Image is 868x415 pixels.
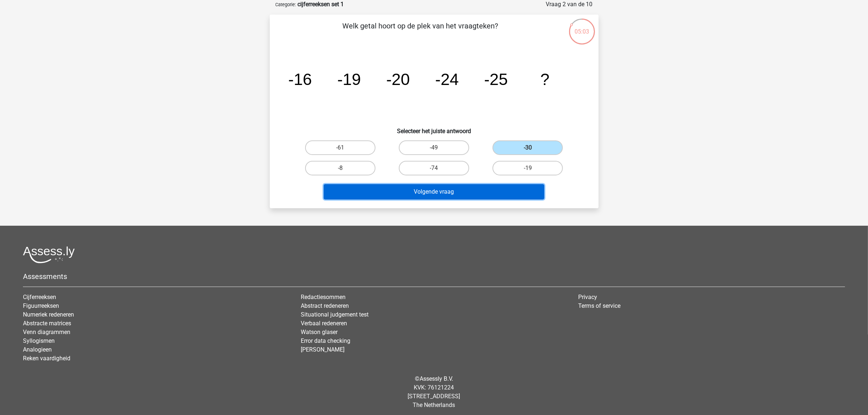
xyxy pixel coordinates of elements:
tspan: -16 [288,70,312,88]
a: Abstracte matrices [23,320,71,327]
img: Assessly logo [23,246,75,263]
a: Cijferreeksen [23,294,56,300]
label: -61 [305,140,375,155]
h5: Assessments [23,272,845,281]
tspan: -24 [435,70,459,88]
button: Volgende vraag [324,184,544,199]
label: -19 [493,161,563,175]
a: Syllogismen [23,337,55,344]
a: Redactiesommen [301,294,346,300]
a: Abstract redeneren [301,302,349,309]
a: Watson glaser [301,329,338,336]
tspan: -25 [484,70,508,88]
tspan: -19 [337,70,361,88]
label: -8 [305,161,375,175]
a: Numeriek redeneren [23,311,74,318]
a: Venn diagrammen [23,329,70,336]
p: Welk getal hoort op de plek van het vraagteken? [281,20,560,42]
small: Categorie: [276,2,296,7]
a: Analogieen [23,346,52,353]
label: -74 [399,161,469,175]
tspan: ? [540,70,549,88]
strong: cijferreeksen set 1 [298,1,344,8]
a: Error data checking [301,337,350,344]
div: 05:03 [568,18,596,36]
a: Terms of service [578,302,620,309]
a: Reken vaardigheid [23,355,70,362]
a: Figuurreeksen [23,302,59,309]
tspan: -20 [386,70,410,88]
a: Situational judgement test [301,311,369,318]
a: Verbaal redeneren [301,320,347,327]
a: Privacy [578,294,597,300]
label: -30 [493,140,563,155]
label: -49 [399,140,469,155]
h6: Selecteer het juiste antwoord [281,122,587,135]
a: [PERSON_NAME] [301,346,345,353]
a: Assessly B.V. [420,375,453,382]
